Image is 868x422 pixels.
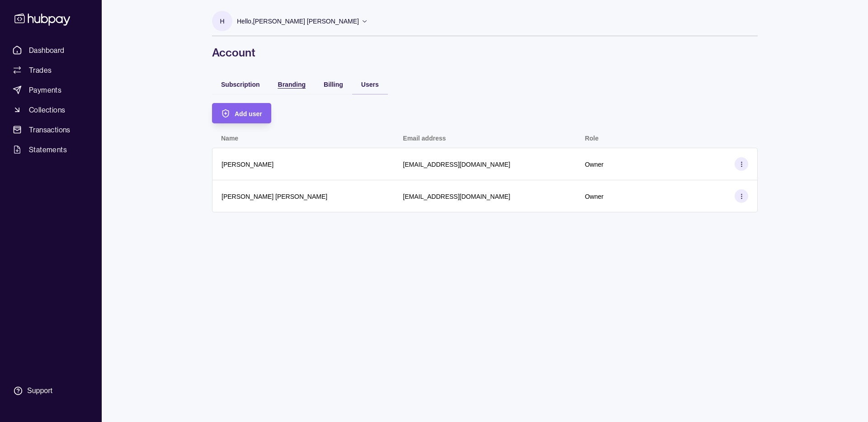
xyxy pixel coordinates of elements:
[29,45,65,56] span: Dashboard
[585,193,604,200] p: Owner
[235,110,262,117] span: Add user
[212,45,758,60] h1: Account
[220,16,224,26] p: H
[324,81,343,88] span: Billing
[221,135,238,142] p: Name
[29,124,71,135] span: Transactions
[237,16,359,26] p: Hello, [PERSON_NAME] [PERSON_NAME]
[29,65,52,75] span: Trades
[9,42,93,58] a: Dashboard
[29,144,67,155] span: Statements
[212,103,271,123] button: Add user
[403,161,510,168] p: [EMAIL_ADDRESS][DOMAIN_NAME]
[9,102,93,118] a: Collections
[9,141,93,158] a: Statements
[9,381,93,400] a: Support
[9,122,93,138] a: Transactions
[361,81,379,88] span: Users
[403,135,446,142] p: Email address
[585,135,599,142] p: Role
[222,193,327,200] p: [PERSON_NAME] [PERSON_NAME]
[9,82,93,98] a: Payments
[403,193,510,200] p: [EMAIL_ADDRESS][DOMAIN_NAME]
[222,161,274,168] p: [PERSON_NAME]
[27,386,52,396] div: Support
[585,161,604,168] p: Owner
[9,62,93,78] a: Trades
[221,81,260,88] span: Subscription
[29,84,61,95] span: Payments
[278,81,306,88] span: Branding
[29,104,65,115] span: Collections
